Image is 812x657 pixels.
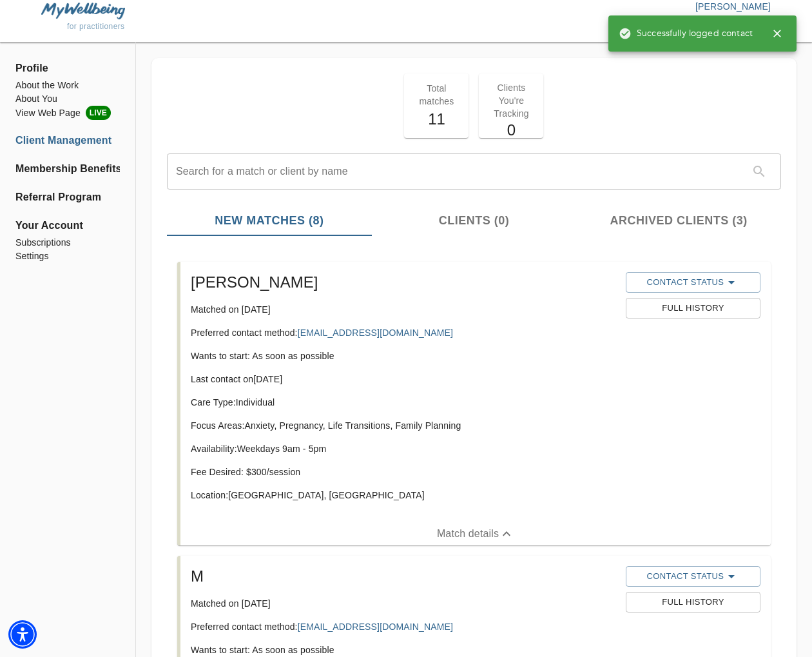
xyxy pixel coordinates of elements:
span: Full History [632,595,754,610]
p: Wants to start: As soon as possible [191,643,615,656]
p: Focus Areas: Anxiety, Pregnancy, Life Transitions, Family Planning [191,419,615,432]
p: Care Type: Individual [191,396,615,409]
span: Full History [632,301,754,316]
a: Membership Benefits [15,161,120,177]
h5: 0 [487,120,536,141]
p: Wants to start: As soon as possible [191,349,615,362]
span: LIVE [86,106,111,120]
p: Match details [437,526,499,542]
a: View Web PageLIVE [15,106,120,120]
span: Contact Status [632,569,754,584]
button: log out [718,13,771,37]
p: Matched on [DATE] [191,303,615,316]
a: Referral Program [15,190,120,205]
span: for practitioners [67,22,125,31]
li: View Web Page [15,106,120,120]
span: Clients (0) [380,212,569,230]
div: Accessibility Menu [8,620,37,649]
a: Client Management [15,133,120,148]
a: [EMAIL_ADDRESS][DOMAIN_NAME] [298,622,453,632]
h5: M [191,566,615,587]
span: Profile [15,61,120,76]
p: Matched on [DATE] [191,597,615,610]
a: About the Work [15,79,120,92]
span: Archived Clients (3) [584,212,773,230]
a: About You [15,92,120,106]
a: [EMAIL_ADDRESS][DOMAIN_NAME] [298,328,453,338]
button: Full History [626,298,760,319]
button: Contact Status [626,272,760,293]
span: Successfully logged contact [619,27,753,40]
p: Clients You're Tracking [487,81,536,120]
a: Subscriptions [15,236,120,250]
img: MyWellbeing [41,3,125,19]
h5: [PERSON_NAME] [191,272,615,293]
span: Your Account [15,218,120,233]
p: Location: [GEOGRAPHIC_DATA], [GEOGRAPHIC_DATA] [191,489,615,502]
p: Last contact on [DATE] [191,373,615,386]
p: Total matches [412,82,461,108]
button: Contact Status [626,566,760,587]
a: Settings [15,250,120,263]
p: Fee Desired: $ 300 /session [191,466,615,478]
span: Contact Status [632,275,754,290]
p: Availability: Weekdays 9am - 5pm [191,442,615,455]
p: Preferred contact method: [191,620,615,633]
p: Preferred contact method: [191,326,615,339]
button: Full History [626,592,760,613]
button: Match details [180,522,771,545]
h5: 11 [412,109,461,130]
span: New Matches (8) [175,212,364,230]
